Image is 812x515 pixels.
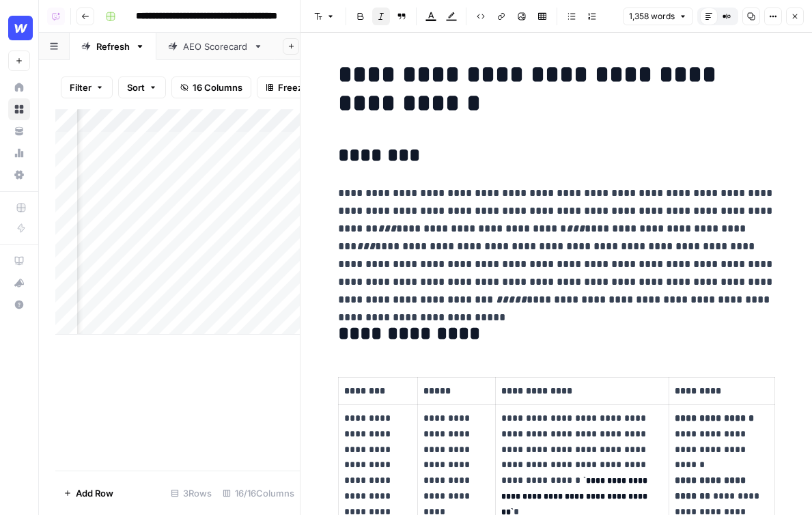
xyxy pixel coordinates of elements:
span: Add Row [76,486,113,500]
button: 16 Columns [171,76,251,98]
span: Sort [127,81,145,94]
span: Filter [70,81,92,94]
span: 16 Columns [193,81,242,94]
div: 3 Rows [165,482,217,504]
a: Refresh [70,33,156,60]
a: AirOps Academy [8,250,30,272]
button: Freeze Columns [257,76,357,98]
button: Help + Support [8,294,30,316]
span: 1,358 words [629,10,675,23]
div: 16/16 Columns [217,482,300,504]
a: Usage [8,142,30,164]
button: Add Row [55,482,122,504]
button: 1,358 words [623,8,693,25]
button: Filter [61,76,113,98]
div: Refresh [96,40,130,53]
button: Workspace: Webflow [8,11,30,45]
a: Your Data [8,120,30,142]
span: Freeze Columns [278,81,348,94]
button: Sort [118,76,166,98]
a: Home [8,76,30,98]
a: AEO Scorecard [156,33,275,60]
a: Settings [8,164,30,186]
img: Webflow Logo [8,16,33,40]
button: What's new? [8,272,30,294]
div: AEO Scorecard [183,40,248,53]
div: What's new? [9,273,29,293]
a: Browse [8,98,30,120]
